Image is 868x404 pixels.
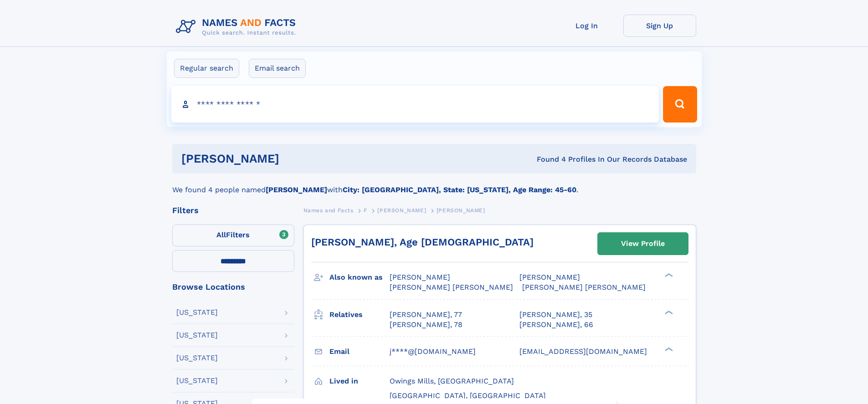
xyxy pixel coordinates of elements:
[311,236,534,248] a: [PERSON_NAME], Age [DEMOGRAPHIC_DATA]
[329,270,390,285] h3: Also known as
[663,86,697,123] button: Search Button
[519,310,592,320] a: [PERSON_NAME], 35
[550,15,623,37] a: Log In
[390,283,513,291] span: [PERSON_NAME] [PERSON_NAME]
[623,15,696,37] a: Sign Up
[390,273,450,281] span: [PERSON_NAME]
[519,347,647,356] span: [EMAIL_ADDRESS][DOMAIN_NAME]
[663,346,673,352] div: ❯
[216,230,226,239] span: All
[176,332,218,339] div: [US_STATE]
[621,233,665,254] div: View Profile
[172,225,294,246] label: Filters
[663,272,673,278] div: ❯
[176,377,218,384] div: [US_STATE]
[181,153,408,164] h1: [PERSON_NAME]
[390,310,462,320] a: [PERSON_NAME], 77
[390,391,546,400] span: [GEOGRAPHIC_DATA], [GEOGRAPHIC_DATA]
[172,174,696,195] div: We found 4 people named with .
[329,373,390,389] h3: Lived in
[390,320,462,330] a: [PERSON_NAME], 78
[329,307,390,322] h3: Relatives
[172,206,294,215] div: Filters
[519,273,580,281] span: [PERSON_NAME]
[390,377,514,385] span: Owings Mills, [GEOGRAPHIC_DATA]
[172,283,294,291] div: Browse Locations
[176,309,218,316] div: [US_STATE]
[303,205,354,216] a: Names and Facts
[408,154,687,164] div: Found 4 Profiles In Our Records Database
[598,233,688,255] a: View Profile
[249,59,306,78] label: Email search
[519,320,593,330] a: [PERSON_NAME], 66
[176,354,218,362] div: [US_STATE]
[174,59,239,78] label: Regular search
[377,205,426,216] a: [PERSON_NAME]
[171,86,659,123] input: search input
[364,205,367,216] a: F
[343,185,576,194] b: City: [GEOGRAPHIC_DATA], State: [US_STATE], Age Range: 45-60
[329,344,390,359] h3: Email
[437,207,485,214] span: [PERSON_NAME]
[522,283,646,291] span: [PERSON_NAME] [PERSON_NAME]
[663,309,673,315] div: ❯
[377,207,426,214] span: [PERSON_NAME]
[364,207,367,214] span: F
[266,185,327,194] b: [PERSON_NAME]
[172,15,303,39] img: Logo Names and Facts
